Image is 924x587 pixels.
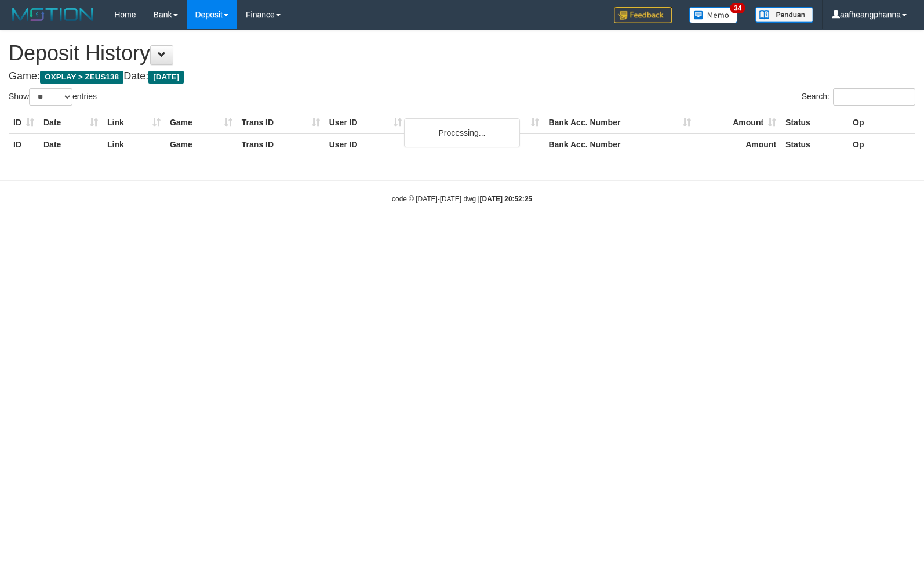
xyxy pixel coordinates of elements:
[29,88,72,106] select: Showentries
[9,112,39,133] th: ID
[165,112,237,133] th: Game
[781,133,848,155] th: Status
[696,112,781,133] th: Amount
[689,7,738,23] img: Button%20Memo.svg
[802,88,915,106] label: Search:
[40,71,123,84] span: OXPLAY > ZEUS138
[39,133,103,155] th: Date
[480,195,532,203] strong: [DATE] 20:52:25
[406,112,544,133] th: Bank Acc. Name
[9,71,915,82] h4: Game: Date:
[755,7,813,23] img: panduan.png
[614,7,672,23] img: Feedback.jpg
[237,112,325,133] th: Trans ID
[325,112,406,133] th: User ID
[165,133,237,155] th: Game
[39,112,103,133] th: Date
[103,133,165,155] th: Link
[404,118,520,147] div: Processing...
[544,112,696,133] th: Bank Acc. Number
[696,133,781,155] th: Amount
[730,3,745,13] span: 34
[325,133,406,155] th: User ID
[9,6,97,23] img: MOTION_logo.png
[781,112,848,133] th: Status
[392,195,532,203] small: code © [DATE]-[DATE] dwg |
[833,88,915,106] input: Search:
[9,88,97,106] label: Show entries
[9,42,915,65] h1: Deposit History
[9,133,39,155] th: ID
[148,71,184,84] span: [DATE]
[103,112,165,133] th: Link
[848,112,915,133] th: Op
[848,133,915,155] th: Op
[544,133,696,155] th: Bank Acc. Number
[237,133,325,155] th: Trans ID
